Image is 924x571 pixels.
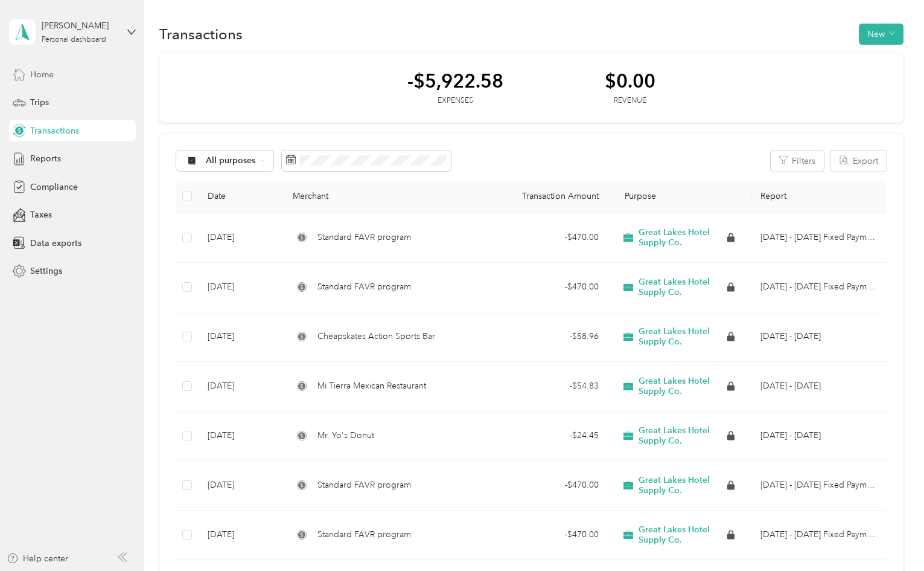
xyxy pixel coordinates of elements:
[7,552,68,565] button: Help center
[496,379,599,393] div: - $54.83
[605,95,655,106] div: Revenue
[317,479,411,492] span: Standard FAVR program
[30,181,78,193] span: Compliance
[639,475,725,496] span: Great Lakes Hotel Supply Co.
[751,180,887,213] th: Report
[751,263,887,312] td: Sep 1 - 30, 2025 Fixed Payment
[317,330,435,343] span: Cheapskates Action Sports Bar
[42,36,106,44] div: Personal dashboard
[206,156,256,165] span: All purposes
[496,280,599,294] div: - $470.00
[317,231,411,244] span: Standard FAVR program
[639,524,725,546] span: Great Lakes Hotel Supply Co.
[496,528,599,541] div: - $470.00
[486,180,608,213] th: Transaction Amount
[751,213,887,263] td: Oct 1 - 31, 2025 Fixed Payment
[198,180,283,213] th: Date
[198,362,283,411] td: [DATE]
[496,479,599,492] div: - $470.00
[639,277,725,298] span: Great Lakes Hotel Supply Co.
[317,528,411,541] span: Standard FAVR program
[639,376,725,397] span: Great Lakes Hotel Supply Co.
[42,19,117,32] div: [PERSON_NAME]
[30,152,61,165] span: Reports
[407,70,503,91] div: -$5,922.58
[317,429,374,442] span: Mr. Yo's Donut
[639,227,725,248] span: Great Lakes Hotel Supply Co.
[198,213,283,263] td: [DATE]
[639,425,725,447] span: Great Lakes Hotel Supply Co.
[496,429,599,442] div: - $24.45
[639,326,725,347] span: Great Lakes Hotel Supply Co.
[407,95,503,106] div: Expenses
[751,461,887,511] td: Aug 1 - 31, 2025 Fixed Payment
[283,180,486,213] th: Merchant
[830,150,887,172] button: Export
[751,411,887,461] td: Sep 1 - 30, 2025
[771,150,824,172] button: Filters
[198,511,283,560] td: [DATE]
[751,362,887,411] td: Sep 1 - 30, 2025
[859,24,903,45] button: New
[30,237,81,250] span: Data exports
[159,28,243,40] h1: Transactions
[751,312,887,362] td: Sep 1 - 30, 2025
[30,124,79,137] span: Transactions
[30,208,52,221] span: Taxes
[198,411,283,461] td: [DATE]
[198,312,283,362] td: [DATE]
[751,511,887,560] td: Jul 1 - 31, 2025 Fixed Payment
[496,330,599,343] div: - $58.96
[605,70,655,91] div: $0.00
[30,68,54,81] span: Home
[856,503,924,571] iframe: Everlance-gr Chat Button Frame
[317,379,426,393] span: Mi Tierra Mexican Restaurant
[198,263,283,312] td: [DATE]
[618,191,656,201] span: Purpose
[317,280,411,294] span: Standard FAVR program
[496,231,599,244] div: - $470.00
[198,461,283,511] td: [DATE]
[30,96,49,109] span: Trips
[30,265,62,277] span: Settings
